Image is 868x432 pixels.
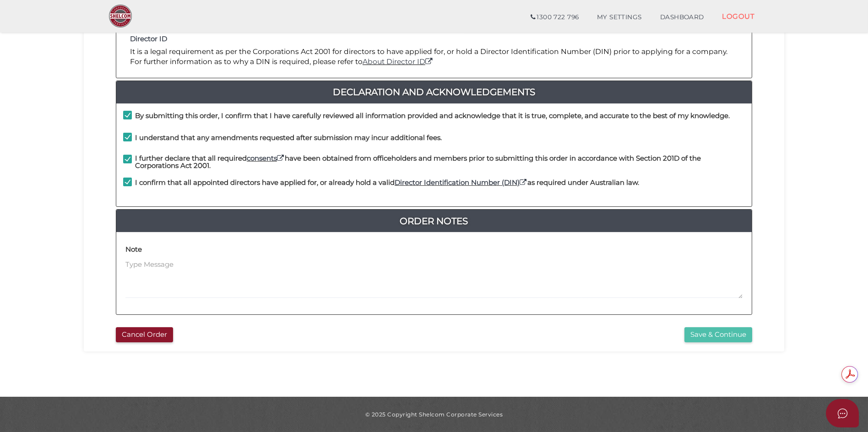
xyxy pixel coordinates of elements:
[130,35,738,43] h4: Director ID
[395,178,527,187] a: Director Identification Number (DIN)
[116,85,752,99] a: Declaration And Acknowledgements
[135,179,639,187] h4: I confirm that all appointed directors have applied for, or already hold a valid as required unde...
[826,399,859,427] button: Open asap
[363,57,434,66] a: About Director ID
[116,327,173,342] button: Cancel Order
[651,8,713,27] a: DASHBOARD
[135,134,442,142] h4: I understand that any amendments requested after submission may incur additional fees.
[588,8,651,27] a: MY SETTINGS
[125,246,142,254] h4: Note
[116,214,752,228] a: Order Notes
[684,327,752,342] button: Save & Continue
[91,410,777,418] div: © 2025 Copyright Shelcom Corporate Services
[130,47,738,67] p: It is a legal requirement as per the Corporations Act 2001 for directors to have applied for, or ...
[713,7,764,26] a: LOGOUT
[135,112,730,120] h4: By submitting this order, I confirm that I have carefully reviewed all information provided and a...
[135,155,745,170] h4: I further declare that all required have been obtained from officeholders and members prior to su...
[521,8,588,27] a: 1300 722 796
[247,154,285,162] a: consents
